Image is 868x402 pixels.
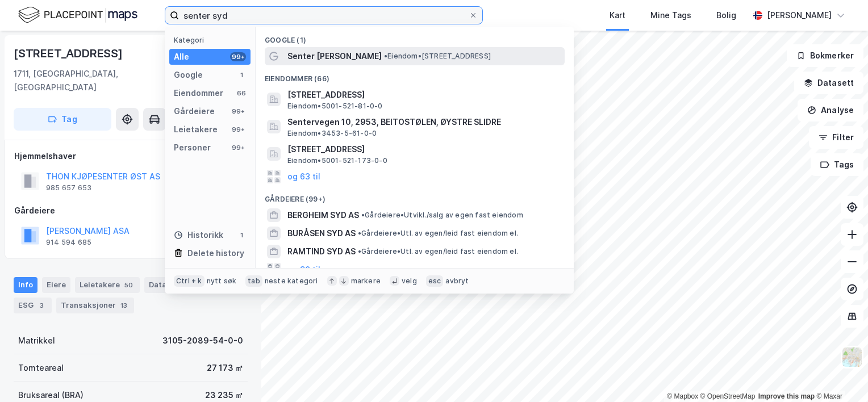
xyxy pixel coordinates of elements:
[287,129,377,138] span: Eiendom • 3453-5-61-0-0
[174,275,205,287] div: Ctrl + k
[14,149,247,163] div: Hjemmelshaver
[46,238,91,247] div: 914 594 685
[811,347,868,402] iframe: Chat Widget
[767,9,832,22] div: [PERSON_NAME]
[287,245,356,258] span: RAMTIND SYD AS
[265,277,318,286] div: neste kategori
[205,388,243,402] div: 23 235 ㎡
[287,143,560,156] span: [STREET_ADDRESS]
[794,72,863,94] button: Datasett
[174,68,203,82] div: Google
[179,7,469,24] input: Søk på adresse, matrikkel, gårdeiere, leietakere eller personer
[56,298,134,313] div: Transaksjoner
[46,183,91,192] div: 985 657 653
[358,229,361,237] span: •
[18,361,64,375] div: Tomteareal
[287,49,382,63] span: Senter [PERSON_NAME]
[798,99,863,122] button: Analyse
[384,52,387,60] span: •
[361,211,523,220] span: Gårdeiere • Utvikl./salg av egen fast eiendom
[144,277,187,293] div: Datasett
[118,300,130,311] div: 13
[14,204,247,217] div: Gårdeiere
[230,125,246,134] div: 99+
[174,50,189,64] div: Alle
[787,44,863,67] button: Bokmerker
[174,104,215,118] div: Gårdeiere
[174,141,211,154] div: Personer
[650,9,691,22] div: Mine Tags
[287,208,359,222] span: BERGHEIM SYD AS
[36,300,47,311] div: 3
[18,5,137,25] img: logo.f888ab2527a4732fd821a326f86c7f29.svg
[174,86,223,100] div: Eiendommer
[287,88,560,102] span: [STREET_ADDRESS]
[14,44,125,62] div: [STREET_ADDRESS]
[256,65,574,86] div: Eiendommer (66)
[426,275,444,287] div: esc
[402,277,417,286] div: velg
[809,126,863,149] button: Filter
[758,392,815,400] a: Improve this map
[207,361,243,375] div: 27 173 ㎡
[14,298,52,313] div: ESG
[230,107,246,116] div: 99+
[358,229,518,238] span: Gårdeiere • Utl. av egen/leid fast eiendom el.
[667,392,698,400] a: Mapbox
[42,277,70,293] div: Eiere
[445,277,469,286] div: avbryt
[256,186,574,206] div: Gårdeiere (99+)
[237,231,246,240] div: 1
[287,227,356,240] span: BURÅSEN SYD AS
[610,9,625,22] div: Kart
[287,115,560,129] span: Sentervegen 10, 2953, BEITOSTØLEN, ØYSTRE SLIDRE
[237,89,246,98] div: 66
[811,347,868,402] div: Kontrollprogram for chat
[75,277,140,293] div: Leietakere
[811,153,863,176] button: Tags
[230,143,246,152] div: 99+
[358,247,361,256] span: •
[122,279,135,291] div: 50
[207,277,237,286] div: nytt søk
[237,70,246,79] div: 1
[841,346,863,368] img: Z
[18,334,55,347] div: Matrikkel
[287,156,387,165] span: Eiendom • 5001-521-173-0-0
[256,27,574,47] div: Google (1)
[174,123,218,136] div: Leietakere
[18,388,84,402] div: Bruksareal (BRA)
[716,9,736,22] div: Bolig
[245,275,262,287] div: tab
[358,247,518,256] span: Gårdeiere • Utl. av egen/leid fast eiendom el.
[384,52,491,61] span: Eiendom • [STREET_ADDRESS]
[287,263,320,277] button: og 96 til
[351,277,381,286] div: markere
[287,102,383,111] span: Eiendom • 5001-521-81-0-0
[162,334,243,347] div: 3105-2089-54-0-0
[14,277,37,293] div: Info
[174,36,251,44] div: Kategori
[700,392,756,400] a: OpenStreetMap
[230,52,246,61] div: 99+
[174,228,223,242] div: Historikk
[361,211,365,219] span: •
[14,67,177,94] div: 1711, [GEOGRAPHIC_DATA], [GEOGRAPHIC_DATA]
[187,246,244,260] div: Delete history
[287,170,320,183] button: og 63 til
[14,108,111,131] button: Tag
